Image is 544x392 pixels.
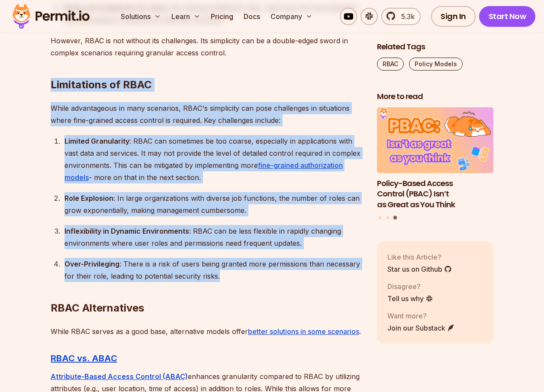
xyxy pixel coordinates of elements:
strong: Role Explosion [64,194,113,202]
h2: Related Tags [377,42,494,52]
button: Go to slide 1 [378,215,382,219]
div: : There is a risk of users being granted more permissions than necessary for their role, leading ... [64,258,363,282]
a: Docs [240,8,264,25]
li: 3 of 3 [377,107,494,210]
a: Star us on Github [387,263,452,274]
span: 5.3k [396,11,415,22]
button: Solutions [117,8,164,25]
div: : In large organizations with diverse job functions, the number of roles can grow exponentially, ... [64,192,363,216]
div: : RBAC can be less flexible in rapidly changing environments where user roles and permissions nee... [64,225,363,249]
a: Sign In [431,6,476,27]
p: Like this Article? [387,251,452,262]
a: RBAC vs. ABAC [51,353,117,363]
a: 5.3k [381,8,421,25]
img: Policy-Based Access Control (PBAC) Isn’t as Great as You Think [377,107,494,173]
div: Posts [377,107,494,221]
h3: Policy-Based Access Control (PBAC) Isn’t as Great as You Think [377,178,494,210]
a: fine-grained authorization models [64,161,343,182]
a: Start Now [479,6,536,27]
strong: Limitations of RBAC [51,78,152,91]
strong: Over-Privileging [64,260,119,268]
a: better solutions in some scenarios [248,327,359,336]
a: Policy Models [409,58,463,71]
strong: RBAC Alternatives [51,302,144,314]
button: Company [267,8,316,25]
a: Join our Substack [387,322,455,333]
button: Learn [168,8,204,25]
button: Go to slide 2 [386,215,389,219]
p: Want more? [387,310,455,321]
p: However, RBAC is not without its challenges. Its simplicity can be a double-edged sword in comple... [51,35,363,59]
a: Pricing [207,8,237,25]
strong: Limited Granularity [64,137,129,145]
strong: Inflexibility in Dynamic Environments [64,227,189,235]
a: RBAC [377,58,404,71]
p: While advantageous in many scenarios, RBAC's simplicity can pose challenges in situations where f... [51,102,363,126]
h2: More to read [377,91,494,102]
button: Go to slide 3 [393,215,397,219]
p: Disagree? [387,281,433,291]
a: Attribute-Based Access Control (ABAC) [51,372,188,381]
a: Tell us why [387,293,433,303]
a: Policy-Based Access Control (PBAC) Isn’t as Great as You ThinkPolicy-Based Access Control (PBAC) ... [377,107,494,210]
div: : RBAC can sometimes be too coarse, especially in applications with vast data and services. It ma... [64,135,363,183]
img: Permit logo [9,2,93,31]
p: While RBAC serves as a good base, alternative models offer . [51,325,363,337]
